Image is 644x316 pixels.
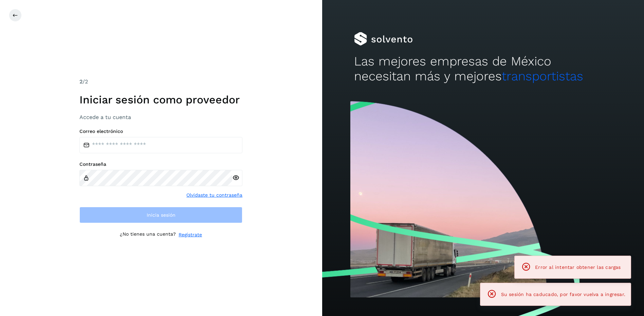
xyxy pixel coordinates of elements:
[354,54,612,84] h2: Las mejores empresas de México necesitan más y mejores
[120,231,176,238] p: ¿No tienes una cuenta?
[79,129,242,134] label: Correo electrónico
[79,78,242,86] div: /2
[79,78,82,85] span: 2
[179,231,202,238] a: Regístrate
[79,93,242,106] h1: Iniciar sesión como proveedor
[79,207,242,223] button: Inicia sesión
[535,264,621,270] span: Error al intentar obtener las cargas
[79,114,242,120] h3: Accede a tu cuenta
[186,192,242,199] a: Olvidaste tu contraseña
[79,161,242,167] label: Contraseña
[147,213,176,217] span: Inicia sesión
[502,69,583,83] span: transportistas
[501,292,625,297] span: Su sesión ha caducado, por favor vuelva a ingresar.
